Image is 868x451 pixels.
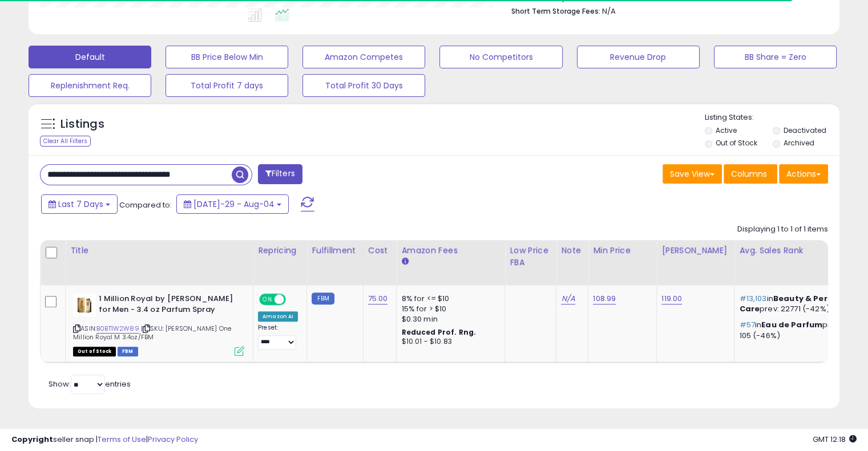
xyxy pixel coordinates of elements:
[401,304,496,314] div: 15% for > $10
[705,112,839,123] p: Listing States:
[663,164,722,184] button: Save View
[561,245,583,257] div: Note
[739,245,855,257] div: Avg. Sales Rank
[401,327,476,337] b: Reduced Prof. Rng.
[401,314,496,324] div: $0.30 min
[593,245,652,257] div: Min Price
[98,434,146,445] a: Terms of Use
[58,198,103,210] span: Last 7 Days
[165,46,288,68] button: BB Price Below Min
[73,294,96,316] img: 41aPdFHwYyL._SL40_.jpg
[401,245,500,257] div: Amazon Fees
[577,46,700,68] button: Revenue Drop
[510,245,551,269] div: Low Price FBA
[716,125,737,135] label: Active
[661,293,682,304] a: 119.00
[258,245,302,257] div: Repricing
[176,194,289,214] button: [DATE]-29 - Aug-04
[737,224,828,235] div: Displaying 1 to 1 of 1 items
[368,293,388,304] a: 75.00
[73,324,231,341] span: | SKU: [PERSON_NAME] One Million Royal M 3.4oz/FBM
[11,434,53,445] strong: Copyright
[49,379,131,389] span: Show: entries
[716,138,757,148] label: Out of Stock
[60,116,104,132] h5: Listings
[761,319,822,330] span: Eau de Parfum
[739,293,766,304] span: #13,103
[193,198,274,210] span: [DATE]-29 - Aug-04
[284,295,302,304] span: OFF
[739,294,851,314] p: in prev: 22771 (-42%)
[29,74,151,97] button: Replenishment Req.
[739,319,754,330] span: #57
[783,125,826,135] label: Deactivated
[40,136,91,147] div: Clear All Filters
[70,245,248,257] div: Title
[73,294,244,355] div: ASIN:
[96,324,139,334] a: B0BT1W2W89
[561,293,575,304] a: N/A
[260,295,274,304] span: ON
[401,337,496,347] div: $10.01 - $10.83
[779,164,828,184] button: Actions
[401,294,496,304] div: 8% for <= $10
[73,347,116,356] span: All listings that are currently out of stock and unavailable for purchase on Amazon
[119,200,172,210] span: Compared to:
[739,320,851,340] p: in prev: 105 (-46%)
[29,46,151,68] button: Default
[302,74,425,97] button: Total Profit 30 Days
[258,311,298,322] div: Amazon AI
[739,293,850,314] span: Beauty & Personal Care
[312,245,358,257] div: Fulfillment
[593,293,616,304] a: 108.99
[368,245,392,257] div: Cost
[165,74,288,97] button: Total Profit 7 days
[258,164,302,184] button: Filters
[258,324,298,350] div: Preset:
[312,292,334,304] small: FBM
[11,434,198,445] div: seller snap | |
[602,6,616,17] span: N/A
[714,46,837,68] button: BB Share = Zero
[511,6,600,16] b: Short Term Storage Fees:
[118,347,138,356] span: FBM
[724,164,777,184] button: Columns
[148,434,198,445] a: Privacy Policy
[99,294,237,318] b: 1 Million Royal by [PERSON_NAME] for Men - 3.4 oz Parfum Spray
[41,194,118,214] button: Last 7 Days
[731,168,767,180] span: Columns
[661,245,729,257] div: [PERSON_NAME]
[783,138,814,148] label: Archived
[401,257,408,267] small: Amazon Fees.
[302,46,425,68] button: Amazon Competes
[813,434,857,445] span: 2025-08-12 12:18 GMT
[439,46,562,68] button: No Competitors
